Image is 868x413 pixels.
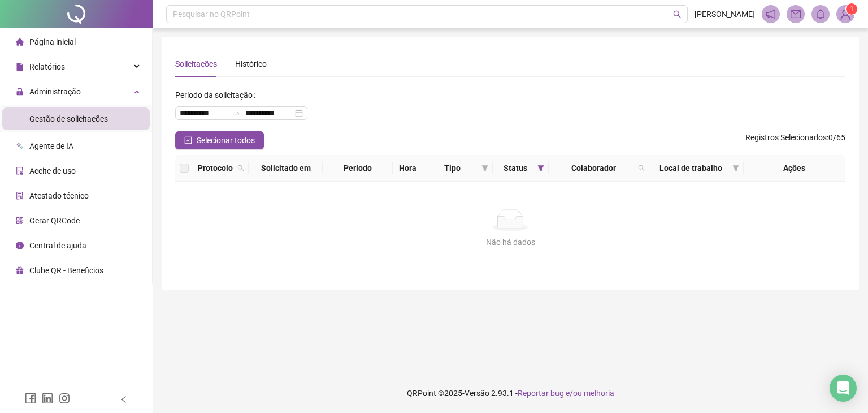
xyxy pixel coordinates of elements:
[537,165,544,171] span: filter
[465,389,489,398] span: Versão
[830,375,857,402] div: Open Intercom Messenger
[120,395,128,403] span: left
[42,393,53,404] span: linkedin
[29,114,108,123] span: Gestão de solicitações
[197,134,255,147] span: Selecionar todos
[29,241,86,250] span: Central de ajuda
[16,38,24,46] span: home
[497,162,533,174] span: Status
[654,162,727,174] span: Local de trabalho
[745,133,827,142] span: Registros Selecionados
[815,9,826,19] span: bell
[16,88,24,96] span: lock
[16,266,24,274] span: gift
[175,131,264,149] button: Selecionar todos
[16,217,24,225] span: qrcode
[323,155,393,182] th: Período
[29,191,89,200] span: Atestado técnico
[29,37,76,46] span: Página inicial
[29,166,76,175] span: Aceite de uso
[535,160,546,177] span: filter
[237,165,244,171] span: search
[29,62,65,71] span: Relatórios
[232,109,241,118] span: swap-right
[481,165,488,171] span: filter
[732,165,739,171] span: filter
[29,266,103,275] span: Clube QR - Beneficios
[29,216,80,225] span: Gerar QRCode
[553,162,633,174] span: Colaborador
[153,373,868,413] footer: QRPoint © 2025 - 2.93.1 -
[791,9,801,19] span: mail
[175,86,260,104] label: Período da solicitação
[428,162,478,174] span: Tipo
[673,10,682,19] span: search
[175,58,217,70] div: Solicitações
[59,393,70,404] span: instagram
[695,8,755,20] span: [PERSON_NAME]
[249,155,323,182] th: Solicitado em
[25,393,36,404] span: facebook
[235,58,267,70] div: Histórico
[16,167,24,175] span: audit
[479,160,491,177] span: filter
[850,5,854,13] span: 1
[837,6,854,23] img: 94991
[189,236,832,248] div: Não há dados
[184,136,192,144] span: check-square
[636,160,647,177] span: search
[748,162,841,174] div: Ações
[232,109,241,118] span: to
[846,3,857,15] sup: Atualize o seu contato no menu Meus Dados
[29,141,73,150] span: Agente de IA
[766,9,776,19] span: notification
[393,155,423,182] th: Hora
[16,242,24,249] span: info-circle
[745,131,845,149] span: : 0 / 65
[730,160,741,177] span: filter
[16,63,24,71] span: file
[235,160,246,177] span: search
[518,389,614,398] span: Reportar bug e/ou melhoria
[198,162,233,174] span: Protocolo
[29,87,81,96] span: Administração
[16,192,24,200] span: solution
[638,165,645,171] span: search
